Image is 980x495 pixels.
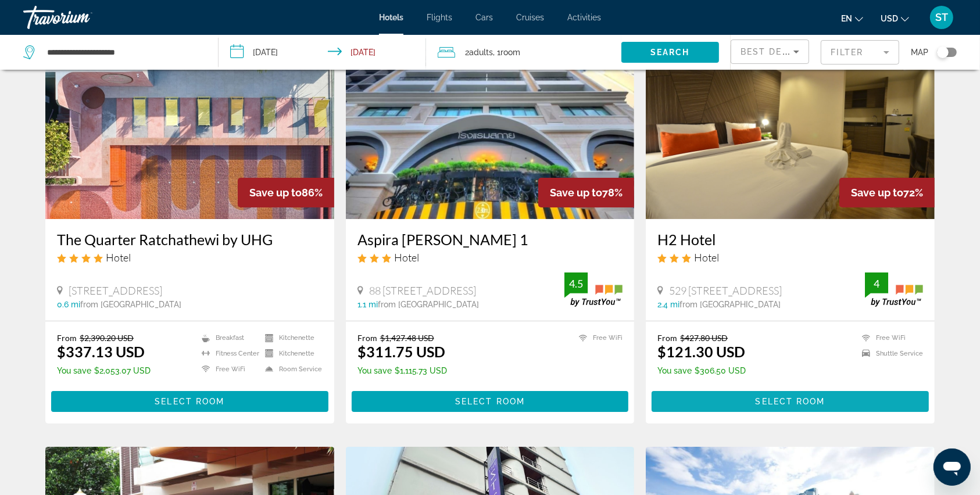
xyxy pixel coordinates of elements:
span: You save [57,366,91,375]
span: from [GEOGRAPHIC_DATA] [80,300,181,309]
span: From [57,333,77,343]
span: Adults [470,48,493,57]
span: , 1 [493,44,521,60]
a: Select Room [352,394,629,407]
a: Cruises [516,13,544,22]
li: Shuttle Service [856,349,923,358]
a: The Quarter Ratchathewi by UHG [57,231,323,248]
img: Hotel image [45,33,334,219]
span: Search [650,48,690,57]
iframe: Кнопка запуска окна обмена сообщениями [933,449,971,486]
button: Change language [841,10,863,27]
a: Activities [567,13,601,22]
span: 1.1 mi [357,300,378,309]
span: Best Deals [741,47,801,56]
li: Free WiFi [856,333,923,343]
div: 3 star Hotel [357,251,623,264]
button: Select Room [652,391,929,412]
button: Check-in date: Mar 27, 2026 Check-out date: Mar 31, 2026 [219,35,425,70]
span: Map [911,44,928,60]
span: 0.6 mi [57,300,80,309]
img: trustyou-badge.svg [865,272,923,307]
del: $2,390.20 USD [80,333,134,343]
li: Free WiFi [196,364,259,374]
button: Toggle map [928,47,957,58]
button: Search [621,42,719,63]
li: Kitchenette [259,349,323,358]
a: Select Room [652,394,929,407]
ins: $311.75 USD [357,343,445,360]
div: 4.5 [564,277,588,290]
span: From [657,333,677,343]
span: 2.4 mi [657,300,679,309]
img: Hotel image [646,33,935,219]
span: Room [501,48,521,57]
li: Breakfast [196,333,259,343]
a: Aspira [PERSON_NAME] 1 [357,231,623,248]
span: Hotel [394,251,419,264]
button: User Menu [927,5,957,30]
button: Select Room [51,391,328,412]
div: 72% [839,178,935,207]
li: Fitness Center [196,349,259,358]
li: Kitchenette [259,333,323,343]
span: Hotel [106,251,131,264]
span: Select Room [455,397,525,406]
div: 3 star Hotel [657,251,923,264]
span: 2 [466,44,493,60]
button: Change currency [881,10,909,27]
span: from [GEOGRAPHIC_DATA] [679,300,781,309]
a: Hotels [379,13,403,22]
span: 88 [STREET_ADDRESS] [369,284,476,297]
span: Hotel [694,251,719,264]
span: ST [935,12,948,23]
span: Select Room [756,397,825,406]
a: Cars [475,13,493,22]
div: 86% [238,178,334,207]
span: You save [657,366,692,375]
span: Save up to [851,186,903,199]
ins: $121.30 USD [657,343,745,360]
p: $306.50 USD [657,366,746,375]
span: from [GEOGRAPHIC_DATA] [378,300,479,309]
a: Travorium [23,2,140,33]
span: Save up to [550,186,602,199]
button: Select Room [352,391,629,412]
button: Filter [821,40,899,65]
span: [STREET_ADDRESS] [69,284,162,297]
div: 4 star Hotel [57,251,323,264]
span: USD [881,14,898,23]
a: Select Room [51,394,328,407]
li: Room Service [259,364,323,374]
mat-select: Sort by [741,45,799,59]
li: Free WiFi [573,333,623,343]
img: trustyou-badge.svg [564,272,623,307]
del: $427.80 USD [680,333,728,343]
img: Hotel image [346,33,635,219]
div: 4 [865,277,888,290]
a: Flights [427,13,452,22]
span: Select Room [155,397,224,406]
del: $1,427.48 USD [380,333,434,343]
p: $2,053.07 USD [57,366,151,375]
p: $1,115.73 USD [357,366,447,375]
span: From [357,333,377,343]
span: 529 [STREET_ADDRESS] [669,284,782,297]
button: Travelers: 2 adults, 0 children [426,35,621,70]
a: H2 Hotel [657,231,923,248]
span: You save [357,366,392,375]
span: Save up to [249,186,302,199]
span: en [841,14,852,23]
div: 78% [538,178,634,207]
